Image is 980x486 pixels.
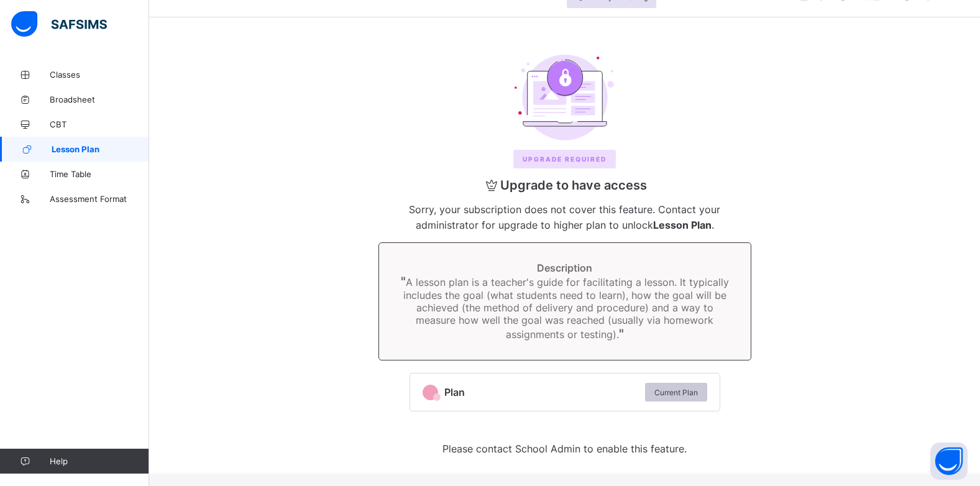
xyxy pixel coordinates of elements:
[515,55,615,140] img: upgrade.6110063f93bfcd33cea47338b18df3b1.svg
[619,326,624,341] span: "
[409,203,720,231] span: Sorry, your subscription does not cover this feature. Contact your administrator for upgrade to h...
[50,119,149,129] span: CBT
[52,144,149,154] span: Lesson Plan
[401,276,729,341] span: A lesson plan is a teacher's guide for facilitating a lesson. It typically includes the goal (wha...
[401,274,406,289] span: "
[378,178,751,193] span: Upgrade to have access
[930,442,968,480] button: Open asap
[442,442,687,455] span: Please contact School Admin to enable this feature.
[398,262,732,274] span: Description
[50,194,149,204] span: Assessment Format
[11,11,107,37] img: safsims
[50,456,149,466] span: Help
[653,219,712,231] b: Lesson Plan
[523,155,607,163] span: Upgrade REQUIRED
[444,386,639,398] span: Plan
[50,94,149,104] span: Broadsheet
[654,388,698,397] span: Current Plan
[50,70,149,80] span: Classes
[50,169,149,179] span: Time Table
